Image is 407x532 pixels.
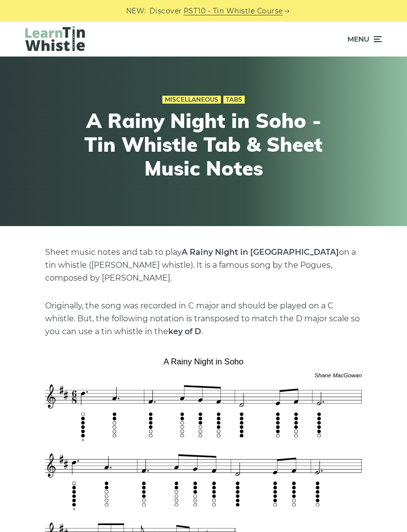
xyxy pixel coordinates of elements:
[25,26,85,51] img: LearnTinWhistle.com
[69,109,338,180] h1: A Rainy Night in Soho - Tin Whistle Tab & Sheet Music Notes
[168,327,201,336] strong: key of D
[182,247,339,257] strong: A Rainy Night in [GEOGRAPHIC_DATA]
[45,246,362,285] p: Sheet music notes and tab to play on a tin whistle ([PERSON_NAME] whistle). It is a famous song b...
[45,299,362,338] p: Originally, the song was recorded in C major and should be played on a C whistle. But, the follow...
[162,96,221,104] a: Miscellaneous
[223,96,245,104] a: Tabs
[347,27,369,52] span: Menu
